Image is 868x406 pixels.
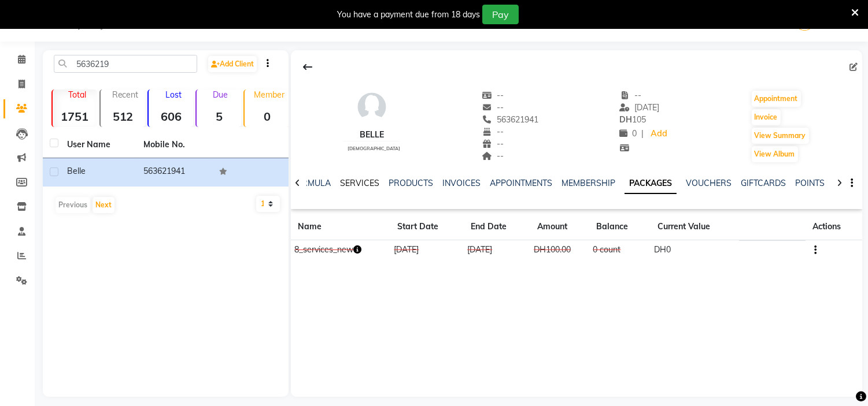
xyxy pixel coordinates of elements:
div: Back to Client [296,56,320,78]
a: PACKAGES [625,173,677,194]
span: 563621941 [482,114,538,125]
strong: 606 [149,109,193,124]
th: Current Value [651,214,740,240]
td: 8_services_new [291,240,390,260]
p: Total [57,90,97,100]
span: CONSUMED [743,247,786,256]
p: Due [199,90,241,100]
th: User Name [60,132,136,158]
a: SERVICES [340,178,379,188]
td: [DATE] [464,240,530,260]
button: Appointment [752,91,801,107]
div: belle [343,129,400,141]
th: Name [291,214,390,240]
span: -- [482,151,504,161]
a: INVOICES [442,178,481,188]
a: GIFTCARDS [741,178,786,188]
p: Recent [105,90,145,100]
span: -- [482,90,504,100]
strong: 0 [245,109,289,124]
input: Search by Name/Mobile/Email/Code [54,55,197,73]
td: DH0 [651,240,740,260]
span: [DEMOGRAPHIC_DATA] [348,146,400,151]
th: End Date [464,214,530,240]
a: PRODUCTS [389,178,433,188]
span: -- [482,102,504,113]
span: -- [619,90,641,100]
button: Next [93,197,114,213]
td: DH100.00 [530,240,590,260]
a: APPOINTMENTS [490,178,552,188]
strong: 1751 [53,109,97,124]
img: avatar [354,90,389,124]
span: | [641,128,644,140]
th: Actions [806,214,862,240]
strong: 512 [101,109,145,124]
a: MEMBERSHIP [562,178,615,188]
span: 0 [619,128,637,139]
button: Invoice [752,109,781,125]
th: Mobile No. [136,132,213,158]
button: Pay [482,5,519,24]
button: View Album [752,146,798,162]
a: Add [648,126,668,142]
a: FORMULA [291,178,331,188]
td: 0 count [589,240,650,260]
td: [DATE] [390,240,464,260]
th: Amount [530,214,590,240]
p: Member [249,90,289,100]
span: DH [619,114,632,125]
td: 563621941 [136,158,213,187]
span: [DATE] [619,102,659,113]
span: -- [482,126,504,137]
strong: 5 [197,109,241,124]
p: Lost [153,90,193,100]
span: 105 [619,114,646,125]
th: Balance [589,214,650,240]
th: Start Date [390,214,464,240]
div: You have a payment due from 18 days [337,9,480,21]
span: -- [482,139,504,149]
button: View Summary [752,128,809,144]
a: VOUCHERS [686,178,732,188]
a: Add Client [208,56,257,72]
span: belle [67,166,86,176]
a: POINTS [795,178,825,188]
